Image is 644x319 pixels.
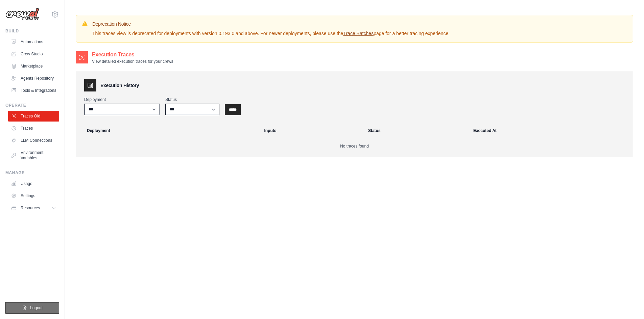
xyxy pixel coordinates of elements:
[8,85,59,96] a: Tools & Integrations
[84,143,625,149] p: No traces found
[8,203,59,213] button: Resources
[8,73,59,84] a: Agents Repository
[79,123,260,138] th: Deployment
[30,305,43,311] span: Logout
[92,21,450,27] h3: Deprecation Notice
[8,178,59,189] a: Usage
[8,135,59,146] a: LLM Connections
[5,302,59,314] button: Logout
[8,36,59,47] a: Automations
[343,31,374,36] a: Trace Batches
[84,97,160,102] label: Deployment
[92,51,173,59] h2: Execution Traces
[5,8,39,21] img: Logo
[260,123,364,138] th: Inputs
[92,59,173,64] p: View detailed execution traces for your crews
[92,30,450,37] p: This traces view is deprecated for deployments with version 0.193.0 and above. For newer deployme...
[165,97,219,102] label: Status
[469,123,630,138] th: Executed At
[5,103,59,108] div: Operate
[8,61,59,72] a: Marketplace
[364,123,469,138] th: Status
[8,111,59,122] a: Traces Old
[21,205,40,211] span: Resources
[8,190,59,201] a: Settings
[100,82,139,89] h3: Execution History
[8,123,59,134] a: Traces
[8,147,59,163] a: Environment Variables
[8,49,59,59] a: Crew Studio
[5,28,59,34] div: Build
[5,170,59,176] div: Manage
